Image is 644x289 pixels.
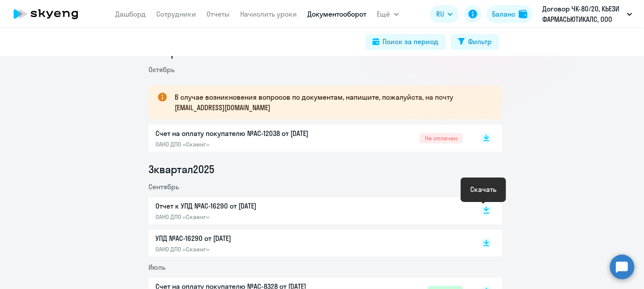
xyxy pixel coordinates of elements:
[155,201,463,221] a: Отчет к УПД №AC-16290 от [DATE]ОАНО ДПО «Скаенг»
[148,162,502,176] li: 3 квартал 2025
[487,5,533,23] button: Балансbalance
[148,263,165,272] span: Июль
[383,36,439,47] div: Поиск за период
[308,10,367,18] a: Документооборот
[155,245,339,253] p: ОАНО ДПО «Скаенг»
[155,233,463,253] a: УПД №AC-16290 от [DATE]ОАНО ДПО «Скаенг»
[365,34,446,50] button: Поиск за период
[451,34,499,50] button: Фильтр
[155,233,339,244] p: УПД №AC-16290 от [DATE]
[519,10,527,18] img: balance
[157,10,196,18] a: Сотрудники
[430,5,459,23] button: RU
[116,10,146,18] a: Дашборд
[148,65,175,74] span: Октябрь
[241,10,297,18] a: Начислить уроки
[155,128,339,139] p: Счет на оплату покупателю №AC-12038 от [DATE]
[148,182,179,191] span: Сентябрь
[155,213,339,221] p: ОАНО ДПО «Скаенг»
[538,3,637,24] button: Договор ЧК-80/20, КЬЕЗИ ФАРМАСЬЮТИКАЛС, ООО
[377,5,399,23] button: Ещё
[155,201,339,211] p: Отчет к УПД №AC-16290 от [DATE]
[468,36,492,47] div: Фильтр
[377,9,390,19] span: Ещё
[470,184,496,195] div: Скачать
[155,140,339,148] p: ОАНО ДПО «Скаенг»
[542,3,623,24] p: Договор ЧК-80/20, КЬЕЗИ ФАРМАСЬЮТИКАЛС, ООО
[420,133,463,143] span: Не оплачен
[155,128,463,148] a: Счет на оплату покупателю №AC-12038 от [DATE]ОАНО ДПО «Скаенг»Не оплачен
[436,9,444,19] span: RU
[492,9,515,19] div: Баланс
[207,10,230,18] a: Отчеты
[175,92,486,113] p: В случае возникновения вопросов по документам, напишите, пожалуйста, на почту [EMAIL_ADDRESS][DOM...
